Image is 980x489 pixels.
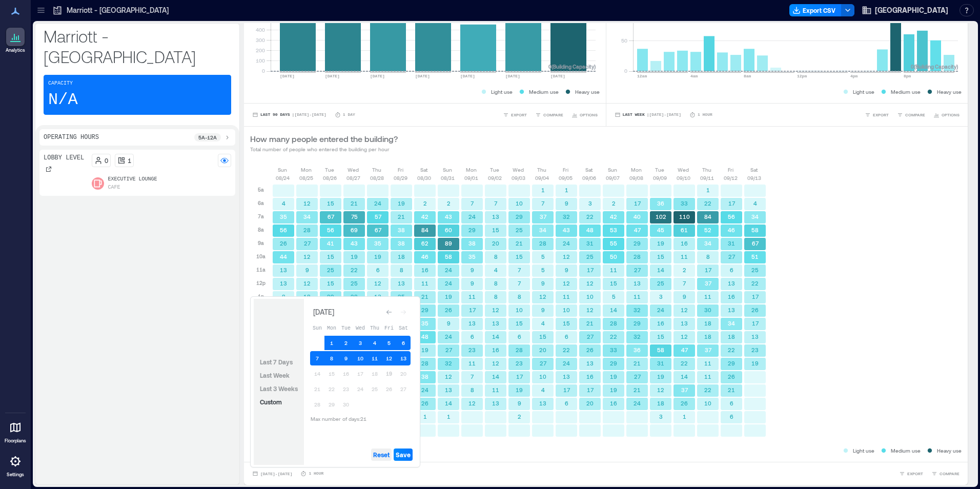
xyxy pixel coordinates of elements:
[751,253,759,260] text: 51
[262,68,265,74] tspan: 0
[863,110,891,120] button: EXPORT
[105,156,108,165] p: 0
[108,184,120,192] p: Cafe
[327,280,334,287] text: 15
[348,166,359,174] p: Wed
[382,305,396,319] button: Go to previous month
[537,166,546,174] p: Thu
[789,4,842,16] button: Export CSV
[586,240,594,247] text: 31
[351,227,358,233] text: 69
[394,449,413,461] button: Save
[797,74,807,78] text: 12pm
[375,213,382,220] text: 57
[541,253,545,260] text: 5
[494,267,498,273] text: 4
[445,240,452,247] text: 89
[702,166,711,174] p: Thu
[511,112,527,118] span: EXPORT
[905,112,925,118] span: COMPARE
[634,267,641,273] text: 27
[303,253,311,260] text: 12
[728,227,735,233] text: 46
[396,451,411,459] span: Save
[541,280,545,287] text: 9
[280,280,287,287] text: 13
[128,156,131,165] p: 1
[260,472,292,476] span: [DATE] - [DATE]
[339,351,353,365] button: 9
[891,88,921,96] p: Medium use
[398,280,405,287] text: 13
[250,468,294,479] button: [DATE]-[DATE]
[565,200,568,207] text: 9
[516,227,523,233] text: 25
[728,200,736,207] text: 17
[370,174,384,182] p: 08/28
[394,174,407,182] p: 08/29
[420,166,427,174] p: Sat
[44,154,84,162] p: Lobby Level
[371,449,392,461] button: Reset
[492,240,499,247] text: 20
[704,240,711,247] text: 34
[260,372,290,379] span: Last Week
[559,174,573,182] p: 09/05
[398,240,405,247] text: 38
[398,213,405,220] text: 21
[351,253,358,260] text: 19
[751,280,759,287] text: 22
[518,267,521,273] text: 7
[44,133,99,141] p: Operating Hours
[704,213,711,220] text: 84
[875,5,948,15] span: [GEOGRAPHIC_DATA]
[372,166,381,174] p: Thu
[516,253,523,260] text: 15
[683,280,686,287] text: 7
[492,213,499,220] text: 13
[445,227,452,233] text: 60
[44,26,231,67] p: Marriott - [GEOGRAPHIC_DATA]
[280,74,295,78] text: [DATE]
[612,110,683,120] button: Last Week |[DATE]-[DATE]
[374,240,381,247] text: 35
[586,280,594,287] text: 12
[421,253,428,260] text: 46
[468,213,476,220] text: 24
[569,110,600,120] button: OPTIONS
[580,112,598,118] span: OPTIONS
[563,227,570,233] text: 43
[679,213,690,220] text: 110
[303,200,311,207] text: 12
[728,213,735,220] text: 56
[492,227,499,233] text: 15
[445,213,452,220] text: 43
[853,88,874,96] p: Light use
[327,227,334,233] text: 56
[310,351,324,365] button: 7
[563,240,570,247] text: 24
[460,74,475,78] text: [DATE]
[400,267,403,273] text: 8
[634,253,641,260] text: 28
[518,280,521,287] text: 7
[421,213,428,220] text: 42
[282,293,285,300] text: 8
[657,200,664,207] text: 36
[468,227,476,233] text: 29
[382,336,396,350] button: 5
[610,240,617,247] text: 55
[327,267,334,273] text: 25
[505,74,520,78] text: [DATE]
[303,293,311,300] text: 18
[466,166,477,174] p: Mon
[398,166,403,174] p: Fri
[621,37,627,44] tspan: 50
[398,227,405,233] text: 38
[443,166,452,174] p: Sun
[256,252,266,260] p: 10a
[353,351,367,365] button: 10
[690,74,698,78] text: 4am
[260,385,298,392] span: Last 3 Weeks
[634,227,641,233] text: 47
